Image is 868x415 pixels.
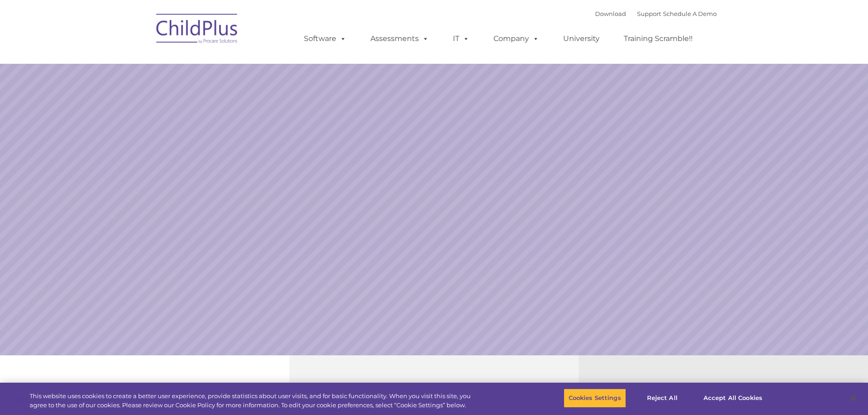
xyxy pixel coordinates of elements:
div: This website uses cookies to create a better user experience, provide statistics about user visit... [30,392,478,410]
a: Company [484,30,548,48]
button: Close [843,388,863,408]
a: Assessments [361,30,438,48]
a: Schedule A Demo [663,10,717,17]
a: Training Scramble!! [615,30,702,48]
button: Reject All [634,389,691,408]
a: University [554,30,609,48]
img: ChildPlus by Procare Solutions [152,7,243,53]
a: IT [444,30,478,48]
font: | [595,10,717,17]
a: Download [595,10,626,17]
a: Software [295,30,355,48]
button: Cookies Settings [564,389,626,408]
a: Support [637,10,661,17]
button: Accept All Cookies [699,389,767,408]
